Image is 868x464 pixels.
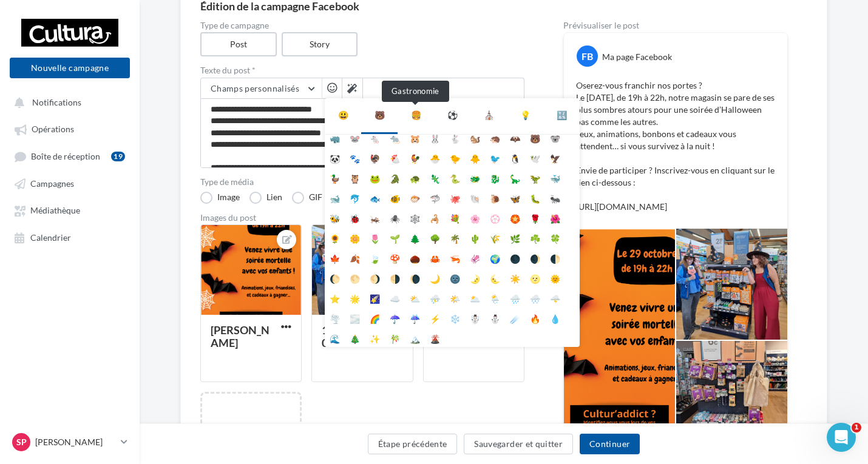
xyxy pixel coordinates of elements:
li: 🐇 [445,127,465,147]
li: 🍃 [365,247,385,267]
li: 🐧 [505,147,525,167]
li: 🦀 [425,247,445,267]
li: 🐓 [405,147,425,167]
li: 🌝 [525,267,545,287]
li: 🐜 [545,187,565,207]
li: ☄️ [505,307,525,327]
label: Image [200,192,240,204]
li: 🦅 [545,147,565,167]
li: 🔥 [525,307,545,327]
li: 🦗 [365,207,385,227]
li: 🌒 [525,247,545,267]
li: 🌑 [505,247,525,267]
label: Type de campagne [200,21,524,30]
li: ☁️ [385,287,405,307]
div: Images du post [200,214,524,222]
button: Champs personnalisés [201,78,322,99]
li: ☀️ [505,267,525,287]
li: 🌵 [465,227,485,247]
li: 🦈 [425,187,445,207]
button: Continuer [580,434,640,454]
a: Boîte de réception19 [7,145,132,167]
li: 🦏 [325,127,345,147]
li: ☃️ [465,307,485,327]
li: 🏵️ [505,207,525,227]
li: 🎋 [385,327,405,347]
li: 🌲 [405,227,425,247]
div: Édition de la campagne Facebook [200,1,807,12]
li: 🌚 [445,267,465,287]
li: 🐳 [545,167,565,187]
li: 🕊️ [525,147,545,167]
li: 🌨️ [525,287,545,307]
li: 🐞 [345,207,365,227]
li: 🌸 [465,207,485,227]
li: 🐍 [445,167,465,187]
li: 🦖 [525,167,545,187]
span: 1 [852,423,861,432]
li: 🌫️ [345,307,365,327]
span: Calendrier [30,232,71,243]
li: 🦎 [425,167,445,187]
label: GIF [292,192,322,204]
li: 🌼 [345,227,365,247]
li: 🌠 [365,287,385,307]
li: 🦔 [485,127,505,147]
li: 🌹 [525,207,545,227]
li: 🐛 [525,187,545,207]
li: 🦃 [365,147,385,167]
li: 🌋 [425,327,445,347]
li: 🌜 [485,267,505,287]
a: Médiathèque [7,199,132,221]
p: Oserez-vous franchir nos portes ? Le [DATE], de 19h à 22h, notre magasin se pare de ses plus somb... [576,79,775,213]
div: Ma page Facebook [602,51,672,63]
button: Notifications [7,91,127,113]
li: 🌻 [325,227,345,247]
li: 🐉 [485,167,505,187]
button: Étape précédente [368,434,458,454]
iframe: Intercom live chat [827,423,856,452]
li: 🦆 [325,167,345,187]
li: ✨ [365,327,385,347]
li: 💧 [545,307,565,327]
li: 🌩️ [545,287,565,307]
p: [PERSON_NAME] [35,436,116,448]
li: 🌞 [545,267,565,287]
li: 🌿 [505,227,525,247]
li: 🌺 [545,207,565,227]
li: 🌾 [485,227,505,247]
div: Prévisualiser le post [563,21,788,30]
li: 🐨 [545,127,565,147]
li: 🌥️ [465,287,485,307]
li: 💐 [445,207,465,227]
li: 🌴 [445,227,465,247]
li: 🌈 [365,307,385,327]
li: 🦋 [505,187,525,207]
li: 🌳 [425,227,445,247]
li: 🐰 [425,127,445,147]
li: 🌖 [365,267,385,287]
button: Sauvegarder et quitter [464,434,573,454]
li: 🐿️ [465,127,485,147]
li: 🏔️ [405,327,425,347]
li: 🌷 [365,227,385,247]
li: 🐥 [465,147,485,167]
li: 🐚 [465,187,485,207]
li: 🐤 [445,147,465,167]
div: ⛪ [484,108,494,123]
div: FB [577,45,598,67]
li: 🐢 [405,167,425,187]
li: ☔ [405,307,425,327]
li: 🕸️ [405,207,425,227]
span: Campagnes [30,178,74,189]
li: 🐹 [405,127,425,147]
li: 🐬 [345,187,365,207]
li: 🐡 [405,187,425,207]
li: 🐟 [365,187,385,207]
a: Calendrier [7,226,132,248]
li: ⛄ [485,307,505,327]
li: 🐀 [385,127,405,147]
li: 🍀 [545,227,565,247]
li: 🌘 [405,267,425,287]
li: 🐁 [365,127,385,147]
